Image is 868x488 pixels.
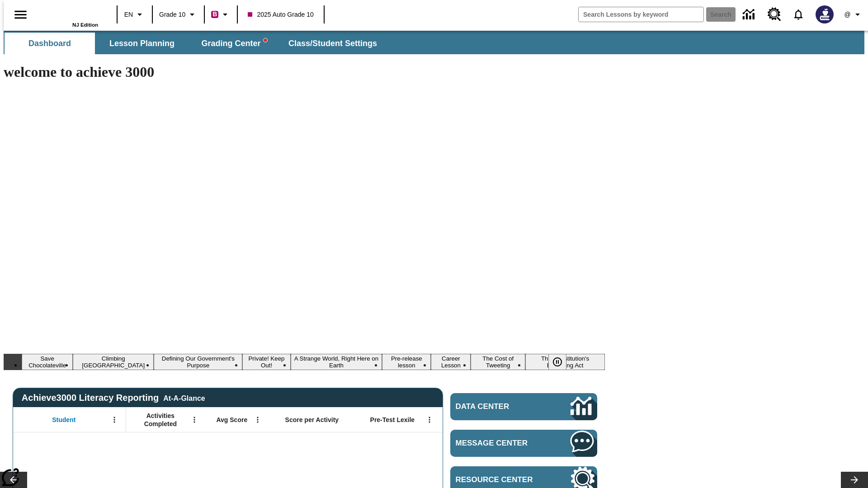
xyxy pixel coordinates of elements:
[201,38,267,49] span: Grading Center
[163,393,205,403] div: At-A-Glance
[159,10,185,19] span: Grade 10
[787,3,810,26] a: Notifications
[471,354,525,370] button: Slide 8 The Cost of Tweeting
[97,33,187,54] button: Lesson Planning
[762,2,787,27] a: Resource Center, Will open in new tab
[108,413,121,427] button: Open Menu
[208,6,234,23] button: Boost Class color is violet red. Change class color
[737,2,762,27] a: Data Center
[4,33,385,54] div: SubNavbar
[288,38,377,49] span: Class/Student Settings
[525,354,605,370] button: Slide 9 The Constitution's Balancing Act
[431,354,471,370] button: Slide 7 Career Lesson
[4,31,864,54] div: SubNavbar
[456,402,540,411] span: Data Center
[39,4,98,22] a: Home
[810,3,839,26] button: Select a new avatar
[39,3,98,28] div: Home
[579,7,703,22] input: search field
[281,33,384,54] button: Class/Student Settings
[423,413,436,427] button: Open Menu
[450,430,597,457] a: Message Center
[382,354,431,370] button: Slide 6 Pre-release lesson
[22,354,73,370] button: Slide 1 Save Chocolateville
[450,393,597,420] a: Data Center
[120,6,149,23] button: Language: EN, Select a language
[248,10,313,19] span: 2025 Auto Grade 10
[264,38,267,42] svg: writing assistant alert
[841,472,868,488] button: Lesson carousel, Next
[242,354,290,370] button: Slide 4 Private! Keep Out!
[816,5,834,23] img: Avatar
[285,416,339,424] span: Score per Activity
[291,354,382,370] button: Slide 5 A Strange World, Right Here on Earth
[22,393,205,403] span: Achieve3000 Literacy Reporting
[28,38,71,49] span: Dashboard
[189,33,279,54] button: Grading Center
[456,475,543,484] span: Resource Center
[52,416,75,424] span: Student
[251,413,264,427] button: Open Menu
[7,1,34,28] button: Open side menu
[156,6,201,23] button: Grade: Grade 10, Select a grade
[188,413,201,427] button: Open Menu
[370,416,415,424] span: Pre-Test Lexile
[109,38,175,49] span: Lesson Planning
[73,354,154,370] button: Slide 2 Climbing Mount Tai
[124,10,133,19] span: EN
[4,64,605,80] h1: welcome to achieve 3000
[456,439,543,448] span: Message Center
[212,9,217,20] span: B
[839,6,868,23] button: Profile/Settings
[131,412,190,428] span: Activities Completed
[844,10,850,19] span: @
[548,354,566,370] button: Pause
[72,22,98,28] span: NJ Edition
[216,416,247,424] span: Avg Score
[5,33,95,54] button: Dashboard
[154,354,242,370] button: Slide 3 Defining Our Government's Purpose
[548,354,576,370] div: Pause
